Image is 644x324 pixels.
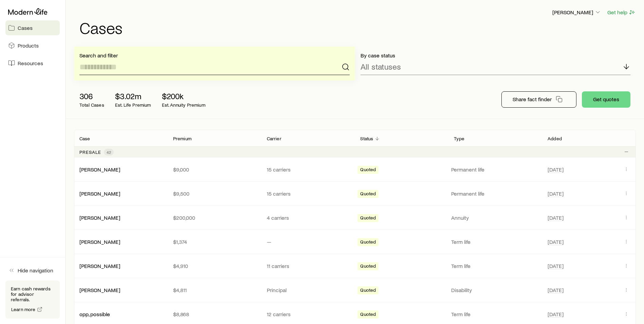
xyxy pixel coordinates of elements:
span: Resources [18,60,43,67]
button: Get quotes [582,91,630,108]
div: [PERSON_NAME] [79,190,120,197]
p: [PERSON_NAME] [552,9,601,16]
p: $3.02m [115,91,151,101]
div: [PERSON_NAME] [79,166,120,173]
span: [DATE] [548,190,564,197]
p: Term life [451,311,539,318]
p: Permanent life [451,190,539,197]
p: $1,374 [173,238,256,245]
span: Quoted [360,215,376,222]
span: [DATE] [548,166,564,173]
div: [PERSON_NAME] [79,238,120,246]
span: Quoted [360,287,376,294]
a: opp, possible [79,311,110,317]
p: Premium [173,136,191,141]
p: Search and filter [79,52,350,59]
span: Learn more [11,307,36,312]
p: $4,910 [173,263,256,269]
div: opp, possible [79,311,110,318]
p: $9,500 [173,190,256,197]
span: Hide navigation [18,267,53,274]
div: [PERSON_NAME] [79,214,120,221]
p: Type [454,136,464,141]
p: 11 carriers [267,263,350,269]
p: 306 [79,91,104,101]
span: Quoted [360,239,376,246]
button: Get help [607,8,636,16]
p: $8,868 [173,311,256,318]
p: 12 carriers [267,311,350,318]
p: $9,000 [173,166,256,173]
button: Hide navigation [5,263,60,278]
p: $200k [162,91,205,101]
p: Principal [267,287,350,293]
p: 15 carriers [267,190,350,197]
a: Resources [5,56,60,71]
span: Quoted [360,167,376,174]
span: [DATE] [548,214,564,221]
a: Cases [5,20,60,35]
a: Products [5,38,60,53]
a: [PERSON_NAME] [79,287,120,293]
p: All statuses [361,62,401,71]
h1: Cases [79,19,636,36]
div: Earn cash rewards for advisor referrals.Learn more [5,281,60,319]
span: 42 [107,149,111,155]
p: Case [79,136,90,141]
p: Total Cases [79,102,104,108]
p: $4,811 [173,287,256,293]
p: — [267,238,350,245]
span: Quoted [360,191,376,198]
span: Quoted [360,311,376,319]
p: Carrier [267,136,281,141]
a: [PERSON_NAME] [79,238,120,245]
div: [PERSON_NAME] [79,287,120,294]
button: Share fact finder [501,91,576,108]
span: Products [18,42,39,49]
span: Cases [18,24,33,31]
p: Share fact finder [513,96,552,103]
a: [PERSON_NAME] [79,166,120,173]
span: [DATE] [548,238,564,245]
p: 15 carriers [267,166,350,173]
a: [PERSON_NAME] [79,263,120,269]
p: Annuity [451,214,539,221]
p: Earn cash rewards for advisor referrals. [11,286,54,302]
p: Status [360,136,373,141]
p: Est. Annuity Premium [162,102,205,108]
p: Term life [451,263,539,269]
div: [PERSON_NAME] [79,263,120,270]
span: [DATE] [548,263,564,269]
span: [DATE] [548,287,564,293]
p: Permanent life [451,166,539,173]
p: Term life [451,238,539,245]
button: [PERSON_NAME] [552,8,602,17]
p: Presale [79,149,101,155]
p: By case status [361,52,631,59]
p: 4 carriers [267,214,350,221]
p: $200,000 [173,214,256,221]
span: [DATE] [548,311,564,318]
p: Added [548,136,562,141]
p: Disability [451,287,539,293]
span: Quoted [360,263,376,270]
a: [PERSON_NAME] [79,214,120,221]
p: Est. Life Premium [115,102,151,108]
a: [PERSON_NAME] [79,190,120,197]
